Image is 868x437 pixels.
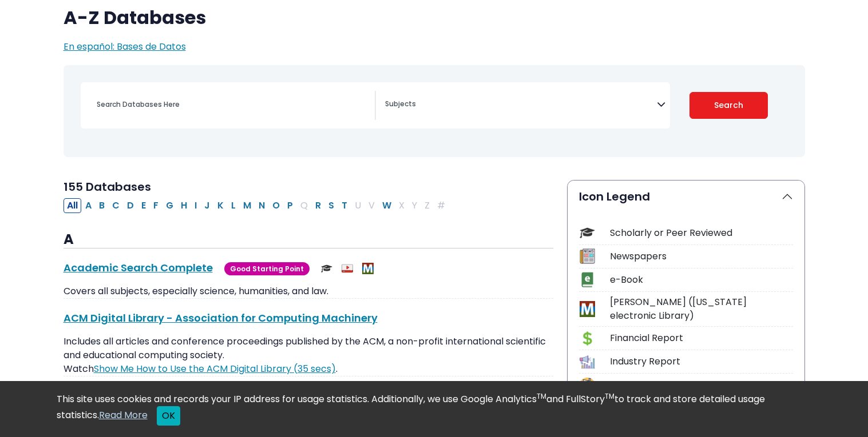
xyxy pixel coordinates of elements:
[109,198,123,213] button: Filter Results C
[90,96,375,113] input: Search database by title or keyword
[96,198,108,213] button: Filter Results B
[610,226,793,240] div: Scholarly or Peer Reviewed
[610,250,793,263] div: Newspapers
[689,92,768,119] button: Submit for Search Results
[201,198,213,213] button: Filter Results J
[321,263,332,274] img: Scholarly or Peer Reviewed
[580,301,595,316] img: Icon MeL (Michigan electronic Library)
[255,198,268,213] button: Filter Results N
[338,198,351,213] button: Filter Results T
[64,284,553,298] p: Covers all subjects, especially science, humanities, and law.
[191,198,200,213] button: Filter Results I
[580,248,595,264] img: Icon Newspapers
[150,198,162,213] button: Filter Results F
[64,231,553,248] h3: A
[568,181,804,213] button: Icon Legend
[580,272,595,287] img: Icon e-Book
[342,263,353,274] img: Audio & Video
[537,391,546,401] sup: TM
[385,101,657,110] textarea: Search
[64,7,805,29] h1: A-Z Databases
[580,331,595,346] img: Icon Financial Report
[325,198,338,213] button: Filter Results S
[224,262,310,275] span: Good Starting Point
[124,198,137,213] button: Filter Results D
[162,198,177,213] button: Filter Results G
[94,362,336,375] a: Link opens in new window
[269,198,283,213] button: Filter Results O
[64,335,553,376] p: Includes all articles and conference proceedings published by the ACM, a non-profit international...
[610,295,793,323] div: [PERSON_NAME] ([US_STATE] electronic Library)
[605,391,615,401] sup: TM
[64,40,186,53] a: En español: Bases de Datos
[99,408,148,422] a: Read More
[240,198,255,213] button: Filter Results M
[138,198,149,213] button: Filter Results E
[362,263,374,274] img: MeL (Michigan electronic Library)
[82,198,95,213] button: Filter Results A
[64,179,151,195] span: 155 Databases
[580,378,595,393] img: Icon Company Information
[64,65,805,157] nav: Search filters
[610,378,793,392] div: Company Information
[64,198,450,211] div: Alpha-list to filter by first letter of database name
[610,273,793,287] div: e-Book
[177,198,191,213] button: Filter Results H
[157,406,180,426] button: Close
[580,354,595,370] img: Icon Industry Report
[312,198,324,213] button: Filter Results R
[379,198,395,213] button: Filter Results W
[284,198,296,213] button: Filter Results P
[57,392,812,426] div: This site uses cookies and records your IP address for usage statistics. Additionally, we use Goo...
[610,331,793,345] div: Financial Report
[64,311,378,325] a: ACM Digital Library - Association for Computing Machinery
[610,355,793,368] div: Industry Report
[580,225,595,240] img: Icon Scholarly or Peer Reviewed
[228,198,239,213] button: Filter Results L
[64,198,81,213] button: All
[214,198,227,213] button: Filter Results K
[64,260,213,275] a: Academic Search Complete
